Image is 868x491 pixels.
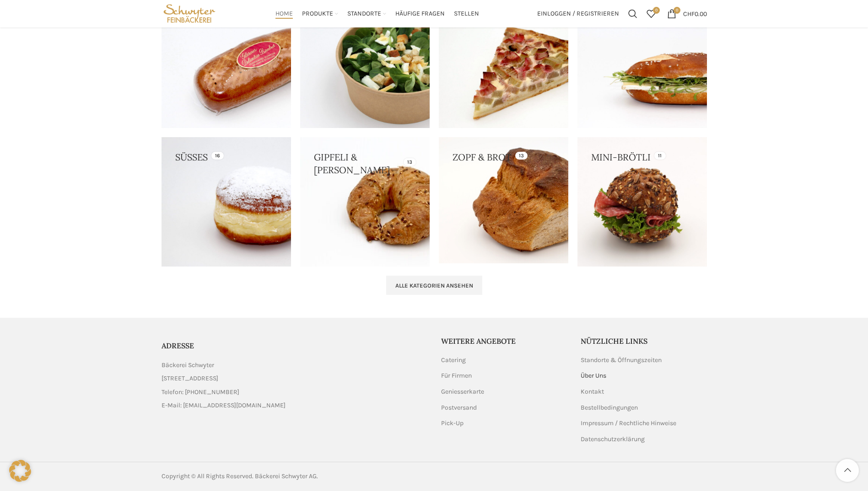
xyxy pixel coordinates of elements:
span: Standorte [347,10,381,18]
a: Scroll to top button [836,459,859,482]
a: Für Firmen [441,371,473,380]
span: Stellen [454,10,479,18]
a: 0 CHF0.00 [663,5,712,23]
span: Bäckerei Schwyter [162,360,214,370]
a: Suchen [624,5,642,23]
a: List item link [162,400,427,411]
span: CHF [683,10,695,17]
span: Einloggen / Registrieren [537,11,619,17]
a: Über Uns [581,371,607,380]
bdi: 0.00 [683,10,707,17]
a: Alle Kategorien ansehen [386,276,482,295]
a: Catering [441,356,467,365]
h5: Nützliche Links [581,336,707,346]
a: Einloggen / Registrieren [533,5,624,23]
div: Main navigation [222,5,532,23]
div: Copyright © All Rights Reserved. Bäckerei Schwyter AG. [162,471,430,481]
a: Stellen [454,5,479,23]
span: 0 [674,7,680,14]
a: Produkte [302,5,338,23]
a: Home [275,5,293,23]
a: List item link [162,387,427,397]
a: Postversand [441,403,478,412]
a: Datenschutzerklärung [581,435,646,444]
a: Site logo [162,9,218,17]
a: Impressum / Rechtliche Hinweise [581,419,677,428]
a: 0 [642,5,660,23]
div: Meine Wunschliste [642,5,660,23]
a: Geniesserkarte [441,387,485,396]
span: Häufige Fragen [395,10,445,18]
span: [STREET_ADDRESS] [162,374,218,384]
a: Häufige Fragen [395,5,445,23]
a: Pick-Up [441,419,464,428]
span: Home [275,10,293,18]
span: Alle Kategorien ansehen [395,282,473,289]
a: Kontakt [581,387,605,396]
span: 0 [653,7,660,14]
h5: Weitere Angebote [441,336,567,346]
span: ADRESSE [162,341,194,350]
span: Produkte [302,10,333,18]
a: Standorte [347,5,386,23]
a: Bestellbedingungen [581,403,639,412]
a: Standorte & Öffnungszeiten [581,356,663,365]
